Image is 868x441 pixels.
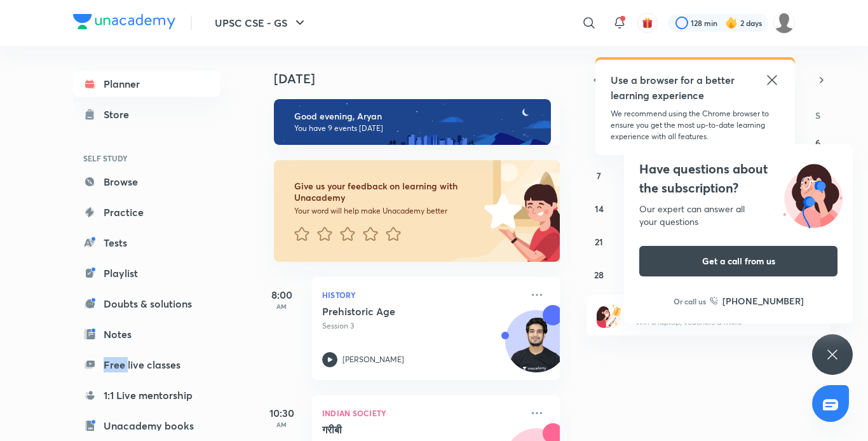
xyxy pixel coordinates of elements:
[73,147,220,169] h6: SELF STUDY
[274,99,551,145] img: evening
[637,13,658,33] button: avatar
[808,132,828,153] button: September 6, 2025
[710,294,804,308] a: [PHONE_NUMBER]
[815,109,820,121] abbr: Saturday
[594,269,604,281] abbr: September 28, 2025
[73,169,220,194] a: Browse
[256,287,307,302] h5: 8:00
[589,198,609,219] button: September 14, 2025
[73,102,220,127] a: Store
[611,108,780,142] p: We recommend using the Chrome browser to ensure you get the most up-to-date learning experience w...
[256,405,307,421] h5: 10:30
[104,107,137,122] div: Store
[589,165,609,186] button: September 7, 2025
[294,123,539,133] p: You have 9 events [DATE]
[597,302,622,328] img: referral
[322,305,480,318] h5: Prehistoric Age
[595,236,603,248] abbr: September 21, 2025
[73,261,220,286] a: Playlist
[207,10,315,36] button: UPSC CSE - GS
[642,17,653,29] img: avatar
[73,14,175,32] a: Company Logo
[322,320,522,332] p: Session 3
[815,137,820,149] abbr: September 6, 2025
[73,383,220,408] a: 1:1 Live mentorship
[595,203,604,215] abbr: September 14, 2025
[322,423,480,436] h5: गरीबी
[773,12,795,34] img: Aryan Raj
[73,200,220,225] a: Practice
[639,246,837,276] button: Get a call from us
[506,317,567,378] img: Avatar
[322,405,522,421] p: Indian Society
[256,421,307,428] p: AM
[773,159,853,228] img: ttu_illustration_new.svg
[73,291,220,316] a: Doubts & solutions
[597,170,601,182] abbr: September 7, 2025
[73,230,220,255] a: Tests
[73,322,220,347] a: Notes
[322,287,522,302] p: History
[589,264,609,285] button: September 28, 2025
[342,354,404,365] p: [PERSON_NAME]
[722,294,804,308] h6: [PHONE_NUMBER]
[441,160,560,262] img: feedback_image
[589,231,609,252] button: September 21, 2025
[674,295,706,307] p: Or call us
[73,352,220,377] a: Free live classes
[73,71,220,97] a: Planner
[73,413,220,438] a: Unacademy books
[611,72,737,103] h5: Use a browser for a better learning experience
[639,159,837,198] h4: Have questions about the subscription?
[294,111,539,122] h6: Good evening, Aryan
[725,17,738,29] img: streak
[274,71,573,86] h4: [DATE]
[256,302,307,310] p: AM
[294,180,480,203] h6: Give us your feedback on learning with Unacademy
[294,206,480,216] p: Your word will help make Unacademy better
[73,14,175,29] img: Company Logo
[639,203,837,228] div: Our expert can answer all your questions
